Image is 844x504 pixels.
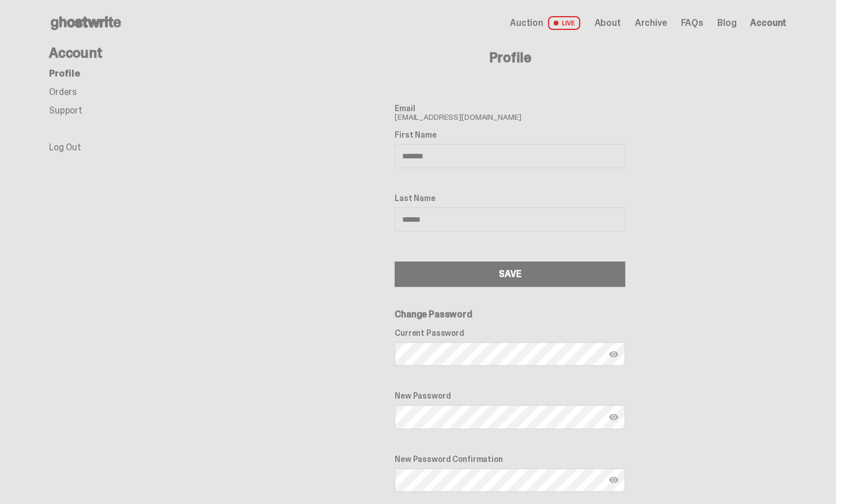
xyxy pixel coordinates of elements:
label: New Password [395,391,625,400]
a: Log Out [49,141,81,153]
label: New Password Confirmation [395,454,625,464]
h4: Account [49,46,233,60]
span: LIVE [548,16,581,30]
img: Show password [609,350,618,359]
img: Show password [609,475,618,484]
a: Orders [49,86,77,98]
a: Profile [49,67,80,79]
label: First Name [395,130,625,139]
img: Show password [609,412,618,422]
label: Email [395,104,625,113]
span: [EMAIL_ADDRESS][DOMAIN_NAME] [395,104,625,121]
a: Support [49,104,82,116]
a: Auction LIVE [510,16,580,30]
a: Blog [717,18,736,28]
a: Account [750,18,786,28]
a: About [594,18,620,28]
label: Current Password [395,328,625,338]
h6: Change Password [395,310,625,319]
h4: Profile [233,51,786,65]
a: FAQs [680,18,703,28]
span: Auction [510,18,543,28]
div: SAVE [499,270,521,279]
label: Last Name [395,194,625,203]
button: SAVE [395,262,625,287]
a: Archive [634,18,667,28]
